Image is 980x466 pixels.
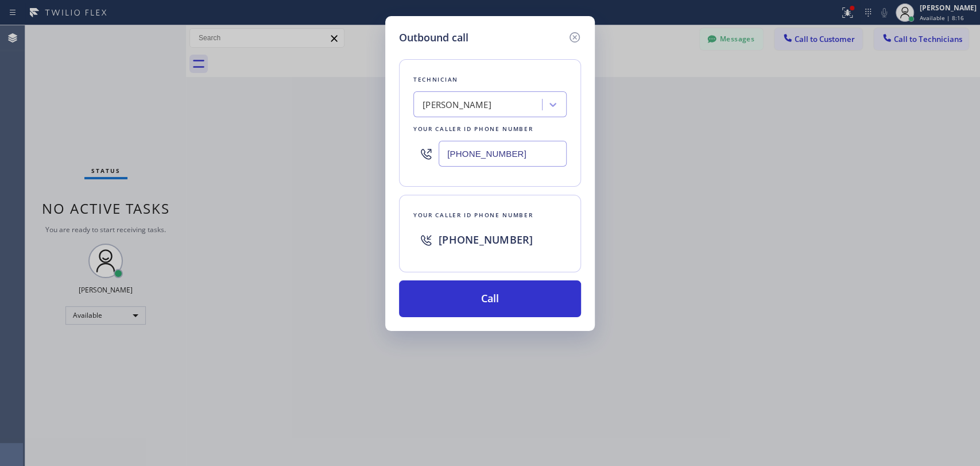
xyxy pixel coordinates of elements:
[439,141,567,167] input: (123) 456-7890
[423,98,491,111] div: [PERSON_NAME]
[413,123,567,135] div: Your caller id phone number
[399,280,581,317] button: Call
[399,30,468,45] h5: Outbound call
[439,233,533,247] span: [PHONE_NUMBER]
[413,74,567,86] div: Technician
[413,209,567,221] div: Your caller id phone number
